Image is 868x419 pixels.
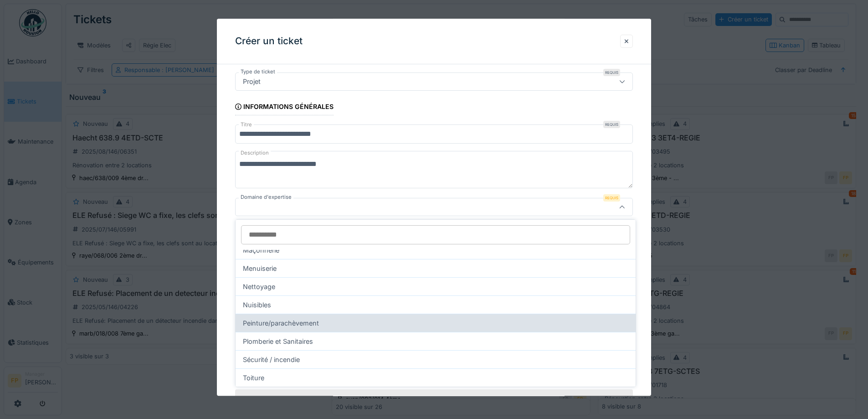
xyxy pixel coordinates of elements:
[236,295,636,314] div: Nuisibles
[235,100,334,115] div: Informations générales
[236,277,636,295] div: Nettoyage
[236,332,636,350] div: Plomberie et Sanitaires
[236,350,636,368] div: Sécurité / incendie
[239,148,271,159] label: Description
[239,121,254,129] label: Titre
[603,121,620,129] div: Requis
[239,77,264,87] div: Projet
[239,194,293,202] label: Domaine d'expertise
[236,314,636,332] div: Peinture/parachèvement
[235,36,303,47] h3: Créer un ticket
[239,68,277,76] label: Type de ticket
[603,69,620,76] div: Requis
[603,195,620,202] div: Requis
[236,241,636,259] div: Maçonnerie
[236,259,636,277] div: Menuiserie
[236,368,636,387] div: Toiture
[236,387,636,405] div: Travaux façade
